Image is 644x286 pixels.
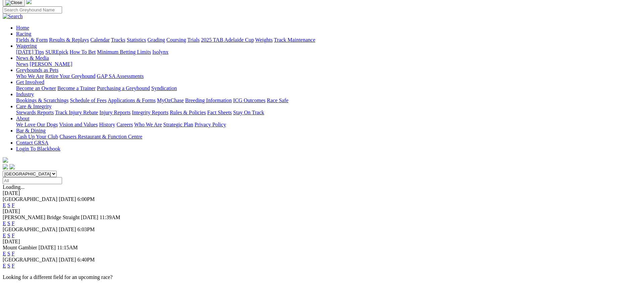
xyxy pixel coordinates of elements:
img: twitter.svg [9,164,15,169]
div: Care & Integrity [16,110,641,116]
img: Search [3,13,23,19]
a: F [12,263,15,269]
span: 6:00PM [77,196,95,202]
a: ICG Outcomes [233,97,265,103]
a: Coursing [166,37,186,43]
a: Fact Sheets [207,110,232,115]
div: Greyhounds as Pets [16,73,641,79]
a: [DATE] Tips [16,49,44,55]
a: News [16,61,28,67]
a: Weights [255,37,273,43]
a: Trials [187,37,200,43]
a: Become an Owner [16,85,56,91]
span: 6:03PM [77,227,95,232]
a: Who We Are [134,122,162,127]
span: [DATE] [59,196,76,202]
a: Isolynx [152,49,168,55]
span: [GEOGRAPHIC_DATA] [3,227,57,232]
div: Get Involved [16,85,641,91]
a: Rules & Policies [170,110,206,115]
a: Strategic Plan [163,122,193,127]
a: Industry [16,91,34,97]
a: E [3,233,6,238]
img: facebook.svg [3,164,8,169]
input: Search [3,6,62,13]
span: [GEOGRAPHIC_DATA] [3,257,57,262]
a: 2025 TAB Adelaide Cup [201,37,254,43]
a: Privacy Policy [195,122,226,127]
a: About [16,116,30,121]
a: E [3,251,6,256]
div: Bar & Dining [16,134,641,140]
a: Race Safe [267,97,288,103]
a: Chasers Restaurant & Function Centre [59,134,142,139]
a: Purchasing a Greyhound [97,85,150,91]
a: How To Bet [70,49,96,55]
a: Vision and Values [59,122,98,127]
a: Minimum Betting Limits [97,49,151,55]
a: Bookings & Scratchings [16,97,68,103]
a: Login To Blackbook [16,146,60,152]
a: History [99,122,115,127]
a: S [7,251,10,256]
a: Stewards Reports [16,110,54,115]
a: Wagering [16,43,37,49]
a: Stay On Track [233,110,264,115]
a: News & Media [16,55,49,61]
div: Racing [16,37,641,43]
a: GAP SA Assessments [97,73,144,79]
span: Loading... [3,184,24,190]
a: Become a Trainer [57,85,96,91]
a: Breeding Information [185,97,232,103]
div: [DATE] [3,208,641,214]
a: S [7,233,10,238]
a: [PERSON_NAME] [30,61,72,67]
a: Home [16,25,29,31]
a: Care & Integrity [16,104,52,109]
span: [DATE] [59,257,76,262]
a: Racing [16,31,31,37]
a: F [12,202,15,208]
span: [DATE] [59,227,76,232]
a: Cash Up Your Club [16,134,58,139]
a: Greyhounds as Pets [16,67,58,73]
a: E [3,263,6,269]
a: E [3,220,6,226]
span: [PERSON_NAME] Bridge Straight [3,214,79,220]
div: Industry [16,97,641,104]
img: logo-grsa-white.png [3,157,8,163]
a: Applications & Forms [108,97,156,103]
a: Tracks [111,37,125,43]
a: F [12,220,15,226]
a: S [7,220,10,226]
span: [GEOGRAPHIC_DATA] [3,196,57,202]
a: Schedule of Fees [70,97,106,103]
a: Syndication [151,85,177,91]
span: 6:40PM [77,257,95,262]
a: MyOzChase [157,97,184,103]
a: F [12,251,15,256]
a: Track Maintenance [274,37,315,43]
a: Bar & Dining [16,128,46,133]
div: About [16,122,641,128]
a: Fields & Form [16,37,48,43]
a: F [12,233,15,238]
a: Get Involved [16,79,44,85]
a: Injury Reports [99,110,130,115]
a: S [7,202,10,208]
span: 11:39AM [100,214,120,220]
a: Careers [116,122,133,127]
span: [DATE] [81,214,98,220]
a: Grading [148,37,165,43]
span: Mount Gambier [3,245,37,250]
a: Calendar [90,37,110,43]
div: [DATE] [3,190,641,196]
span: [DATE] [39,245,56,250]
a: Track Injury Rebate [55,110,98,115]
a: Results & Replays [49,37,89,43]
a: S [7,263,10,269]
span: 11:15AM [57,245,78,250]
div: Wagering [16,49,641,55]
a: Retire Your Greyhound [45,73,96,79]
a: E [3,202,6,208]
